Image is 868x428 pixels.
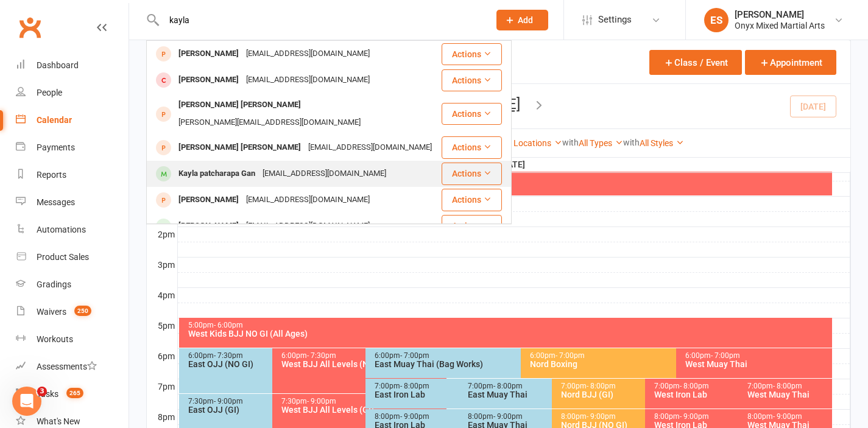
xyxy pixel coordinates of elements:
[12,387,41,416] iframe: Intercom live chat
[442,136,502,158] button: Actions
[400,382,429,390] span: - 8:00pm
[37,307,66,317] div: Waivers
[37,334,73,344] div: Workouts
[735,9,825,20] div: [PERSON_NAME]
[374,390,537,399] div: East Iron Lab
[654,413,817,421] div: 8:00pm
[496,10,548,30] button: Add
[37,389,58,399] div: Tasks
[711,351,740,360] span: - 7:00pm
[175,45,242,63] div: [PERSON_NAME]
[442,163,502,184] button: Actions
[467,413,630,421] div: 8:00pm
[37,252,89,262] div: Product Sales
[175,165,259,183] div: Kayla patcharapa Gan
[175,114,364,132] div: [PERSON_NAME][EMAIL_ADDRESS][DOMAIN_NAME]
[16,271,129,298] a: Gradings
[16,79,129,107] a: People
[242,217,373,235] div: [EMAIL_ADDRESS][DOMAIN_NAME]
[374,352,662,360] div: 6:00pm
[147,257,177,272] th: 3pm
[242,71,373,89] div: [EMAIL_ADDRESS][DOMAIN_NAME]
[147,348,177,363] th: 6pm
[175,71,242,89] div: [PERSON_NAME]
[37,225,86,234] div: Automations
[307,397,336,405] span: - 9:00pm
[188,405,351,414] div: East OJJ (GI)
[188,352,351,360] div: 6:00pm
[214,397,243,405] span: - 9:00pm
[281,360,444,368] div: West BJJ All Levels (NO GI)
[442,215,502,237] button: Actions
[562,138,579,147] strong: with
[704,8,729,32] div: ES
[37,60,79,70] div: Dashboard
[175,191,242,209] div: [PERSON_NAME]
[160,12,481,29] input: Search...
[242,191,373,209] div: [EMAIL_ADDRESS][DOMAIN_NAME]
[773,382,802,390] span: - 8:00pm
[649,50,742,75] button: Class / Event
[242,45,373,63] div: [EMAIL_ADDRESS][DOMAIN_NAME]
[400,351,429,360] span: - 7:00pm
[37,115,72,125] div: Calendar
[518,15,533,25] span: Add
[374,360,662,368] div: East Muay Thai (Bag Works)
[147,379,177,394] th: 7pm
[37,88,62,97] div: People
[623,138,640,147] strong: with
[16,134,129,161] a: Payments
[735,20,825,31] div: Onyx Mixed Martial Arts
[556,351,585,360] span: - 7:00pm
[16,353,129,381] a: Assessments
[188,398,351,405] div: 7:30pm
[773,412,802,421] span: - 9:00pm
[37,387,47,396] span: 3
[374,413,537,421] div: 8:00pm
[37,416,80,426] div: What's New
[587,412,616,421] span: - 9:00pm
[175,96,305,114] div: [PERSON_NAME] [PERSON_NAME]
[177,157,850,172] th: [DATE]
[188,360,351,368] div: East OJJ (NO GI)
[16,189,129,216] a: Messages
[16,161,129,189] a: Reports
[214,321,243,329] span: - 6:00pm
[529,360,817,368] div: Nord Boxing
[307,351,336,360] span: - 7:30pm
[529,352,817,360] div: 6:00pm
[147,409,177,424] th: 8pm
[16,244,129,271] a: Product Sales
[66,388,83,398] span: 265
[16,326,129,353] a: Workouts
[147,318,177,333] th: 5pm
[442,43,502,65] button: Actions
[175,217,242,235] div: [PERSON_NAME]
[37,362,97,371] div: Assessments
[37,142,75,152] div: Payments
[560,413,724,421] div: 8:00pm
[747,413,829,421] div: 8:00pm
[467,382,630,390] div: 7:00pm
[745,50,836,75] button: Appointment
[747,382,829,390] div: 7:00pm
[281,405,444,414] div: West BJJ All Levels (GI)
[598,6,632,33] span: Settings
[16,216,129,244] a: Automations
[442,69,502,91] button: Actions
[305,139,436,156] div: [EMAIL_ADDRESS][DOMAIN_NAME]
[640,138,684,148] a: All Styles
[281,398,444,405] div: 7:30pm
[685,360,829,368] div: West Muay Thai
[37,170,66,180] div: Reports
[747,390,829,399] div: West Muay Thai
[374,382,537,390] div: 7:00pm
[37,279,71,289] div: Gradings
[214,351,243,360] span: - 7:30pm
[16,381,129,408] a: Tasks 265
[442,103,502,125] button: Actions
[16,298,129,326] a: Waivers 250
[400,412,429,421] span: - 9:00pm
[493,382,523,390] span: - 8:00pm
[680,382,709,390] span: - 8:00pm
